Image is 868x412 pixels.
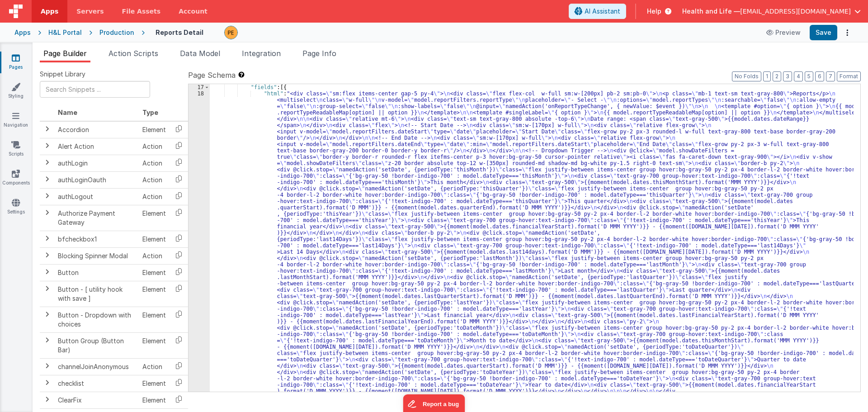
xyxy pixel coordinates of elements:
td: Button Group (Button Bar) [54,332,139,358]
td: Element [139,231,170,247]
button: 3 [783,71,792,81]
div: Production [99,28,134,37]
button: AI Assistant [569,4,626,19]
td: Action [139,138,170,155]
td: Element [139,375,170,392]
div: 17 [189,84,210,90]
td: Action [139,188,170,205]
span: Type [142,109,158,116]
span: Integration [242,49,281,58]
span: File Assets [122,7,161,16]
button: 5 [805,71,813,81]
button: 6 [815,71,824,81]
span: Page Info [302,49,336,58]
input: Search Snippets ... [40,81,150,98]
button: Format [837,71,861,81]
span: Action Scripts [108,49,158,58]
td: Button - [ utility hook with save ] [54,281,139,307]
td: bfcheckbox1 [54,231,139,247]
td: Blocking Spinner Modal [54,247,139,264]
td: authLogout [54,188,139,205]
td: Authorize Payment Gateway [54,205,139,231]
td: Element [139,332,170,358]
span: Data Model [180,49,220,58]
button: Options [841,26,854,39]
button: Preview [761,25,806,40]
td: Button - Dropdown with choices [54,307,139,332]
button: 2 [773,71,781,81]
span: AI Assistant [585,7,620,16]
span: Health and Life — [682,7,740,16]
span: Servers [76,7,104,16]
td: Element [139,392,170,408]
span: Page Schema [188,70,236,81]
span: [EMAIL_ADDRESS][DOMAIN_NAME] [740,7,851,16]
td: Button [54,264,139,281]
span: Page Builder [43,49,87,58]
button: No Folds [732,71,761,81]
td: Action [139,247,170,264]
td: Action [139,155,170,171]
td: authLoginOauth [54,171,139,188]
button: 4 [794,71,803,81]
td: Element [139,264,170,281]
span: Help [647,7,661,16]
button: 7 [826,71,835,81]
td: channelJoinAnonymous [54,358,139,375]
td: Element [139,205,170,231]
td: Accordion [54,121,139,138]
td: Element [139,121,170,138]
td: Action [139,171,170,188]
span: Name [58,109,77,116]
div: H&L Portal [48,28,82,37]
td: checklist [54,375,139,392]
td: ClearFix [54,392,139,408]
td: Element [139,307,170,332]
td: Alert Action [54,138,139,155]
img: 9824c9b2ced8ee662419f2f3ea18dbb0 [225,26,237,39]
button: Save [810,25,837,40]
span: Snippet Library [40,70,85,79]
td: Action [139,358,170,375]
td: authLogin [54,155,139,171]
div: Apps [14,28,31,37]
button: 1 [763,71,771,81]
td: Element [139,281,170,307]
button: Health and Life — [EMAIL_ADDRESS][DOMAIN_NAME] [682,7,861,16]
span: Apps [41,7,58,16]
h4: Reports Detail [156,29,203,36]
